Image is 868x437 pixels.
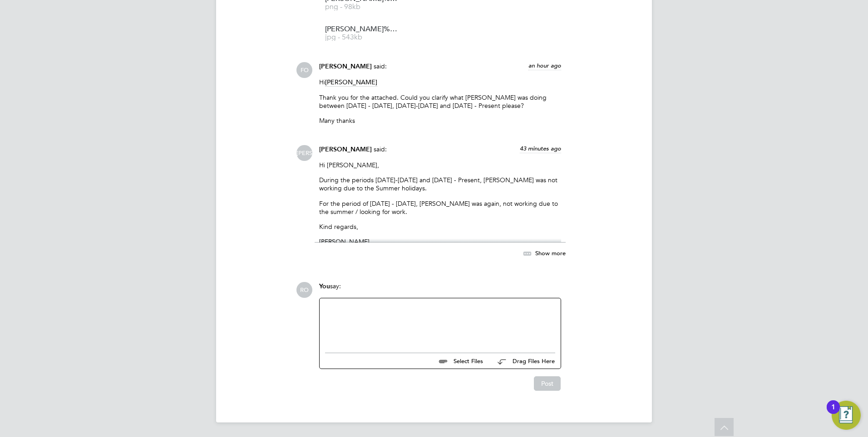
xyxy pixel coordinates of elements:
[319,146,372,153] span: [PERSON_NAME]
[831,407,835,419] div: 1
[319,93,561,110] p: Thank you for the attached. Could you clarify what [PERSON_NAME] was doing between [DATE] - [DATE...
[325,34,398,41] span: jpg - 543kb
[319,223,561,231] p: Kind regards,
[319,282,330,290] span: You
[319,176,561,192] p: During the periods [DATE]-[DATE] and [DATE] - Present, [PERSON_NAME] was not working due to the S...
[296,282,312,298] span: RO
[832,401,861,430] button: Open Resource Center, 1 new notification
[296,145,312,161] span: [PERSON_NAME]
[520,145,561,152] span: 43 minutes ago
[325,26,398,33] span: [PERSON_NAME]%20McLennon%20-%20DBS
[535,249,566,257] span: Show more
[319,63,372,70] span: [PERSON_NAME]
[325,4,398,10] span: png - 98kb
[319,199,561,216] p: For the period of [DATE] - [DATE], [PERSON_NAME] was again, not working due to the summer / looki...
[490,352,555,371] button: Drag Files Here
[319,161,561,169] p: Hi [PERSON_NAME],
[319,78,561,86] p: Hi
[296,62,312,78] span: FO
[374,62,387,70] span: said:
[374,145,387,153] span: said:
[325,78,377,87] span: [PERSON_NAME]
[528,62,561,69] span: an hour ago
[325,26,398,41] a: [PERSON_NAME]%20McLennon%20-%20DBS jpg - 543kb
[319,238,561,246] p: [PERSON_NAME]
[319,282,561,298] div: say:
[319,117,561,125] p: Many thanks
[534,376,561,391] button: Post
